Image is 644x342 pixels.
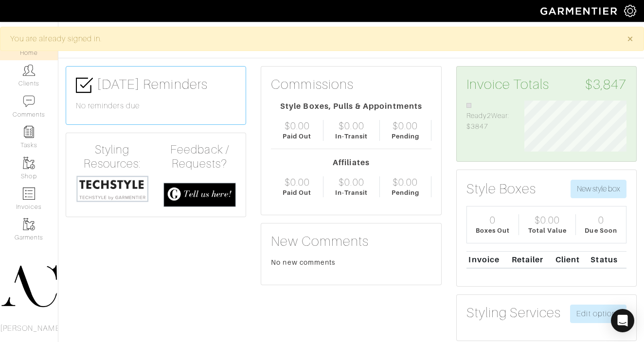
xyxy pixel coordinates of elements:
span: × [626,32,634,45]
img: clients-icon-6bae9207a08558b7cb47a8932f037763ab4055f8c8b6bfacd5dc20c3e0201464.png [23,64,35,76]
div: Pending [392,188,419,197]
div: $0.00 [535,214,560,226]
h3: [DATE] Reminders [76,76,236,94]
div: 0 [598,214,604,226]
li: Ready2Wear: $3847 [466,101,510,132]
img: feedback_requests-3821251ac2bd56c73c230f3229a5b25d6eb027adea667894f41107c140538ee0.png [163,183,236,207]
div: $0.00 [393,120,418,132]
th: Client [553,251,588,268]
img: techstyle-93310999766a10050dc78ceb7f971a75838126fd19372ce40ba20cdf6a89b94b.png [76,175,149,203]
th: Invoice [466,251,509,268]
h4: Styling Resources: [76,143,149,171]
h6: No reminders due [76,102,236,111]
h3: New Comments [271,233,431,250]
span: $3,847 [585,76,626,93]
h3: Styling Services [466,305,561,321]
div: $0.00 [339,176,364,188]
div: In-Transit [335,188,368,197]
h3: Invoice Totals [466,76,626,93]
div: $0.00 [339,120,364,132]
img: garmentier-logo-header-white-b43fb05a5012e4ada735d5af1a66efaba907eab6374d6393d1fbf88cb4ef424d.png [536,2,624,19]
img: reminder-icon-8004d30b9f0a5d33ae49ab947aed9ed385cf756f9e5892f1edd6e32f2345188e.png [23,126,35,138]
div: $0.00 [393,176,418,188]
div: In-Transit [335,132,368,141]
img: garments-icon-b7da505a4dc4fd61783c78ac3ca0ef83fa9d6f193b1c9dc38574b1d14d53ca28.png [23,157,35,169]
img: gear-icon-white-bd11855cb880d31180b6d7d6211b90ccbf57a29d726f0c71d8c61bd08dd39cc2.png [624,5,636,17]
div: Pending [392,132,419,141]
img: comment-icon-a0a6a9ef722e966f86d9cbdc48e553b5cf19dbc54f86b18d962a5391bc8f6eb6.png [23,95,35,107]
button: New style box [571,180,626,198]
div: Boxes Out [476,226,510,235]
h3: Style Boxes [466,181,537,197]
img: orders-icon-0abe47150d42831381b5fb84f609e132dff9fe21cb692f30cb5eec754e2cba89.png [23,188,35,200]
div: Total Value [528,226,567,235]
div: You are already signed in. [10,33,612,45]
th: Retailer [509,251,554,268]
div: Style Boxes, Pulls & Appointments [271,101,431,112]
div: Paid Out [283,132,311,141]
div: Open Intercom Messenger [611,309,634,332]
img: garments-icon-b7da505a4dc4fd61783c78ac3ca0ef83fa9d6f193b1c9dc38574b1d14d53ca28.png [23,218,35,230]
div: Due Soon [585,226,617,235]
div: $0.00 [285,120,310,132]
h3: Commissions [271,76,354,93]
div: $0.00 [285,176,310,188]
div: No new comments [271,257,431,267]
a: Edit options [570,305,626,323]
div: Paid Out [283,188,311,197]
div: Affiliates [271,157,431,169]
img: check-box-icon-36a4915ff3ba2bd8f6e4f29bc755bb66becd62c870f447fc0dd1365fcfddab58.png [76,77,93,94]
div: 0 [490,214,496,226]
h4: Feedback / Requests? [163,143,236,171]
th: Status [589,251,626,268]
